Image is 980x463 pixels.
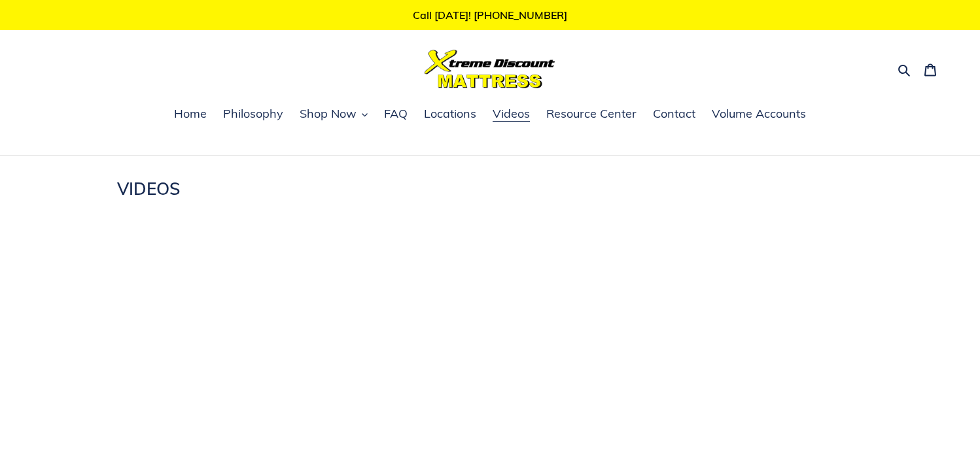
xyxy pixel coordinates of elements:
[712,106,806,122] span: Volume Accounts
[223,106,283,122] span: Philosophy
[705,105,813,124] a: Volume Accounts
[493,106,530,122] span: Videos
[117,256,480,460] iframe: yt-video
[300,106,357,122] span: Shop Now
[167,105,213,124] a: Home
[384,106,408,122] span: FAQ
[417,105,483,124] a: Locations
[486,105,536,124] a: Videos
[117,178,180,199] span: VIDEOS
[174,106,207,122] span: Home
[425,50,555,88] img: Xtreme Discount Mattress
[377,105,414,124] a: FAQ
[217,105,290,124] a: Philosophy
[546,106,637,122] span: Resource Center
[646,105,702,124] a: Contact
[424,106,476,122] span: Locations
[293,105,374,124] button: Shop Now
[540,105,643,124] a: Resource Center
[500,256,863,460] iframe: yt-video
[653,106,695,122] span: Contact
